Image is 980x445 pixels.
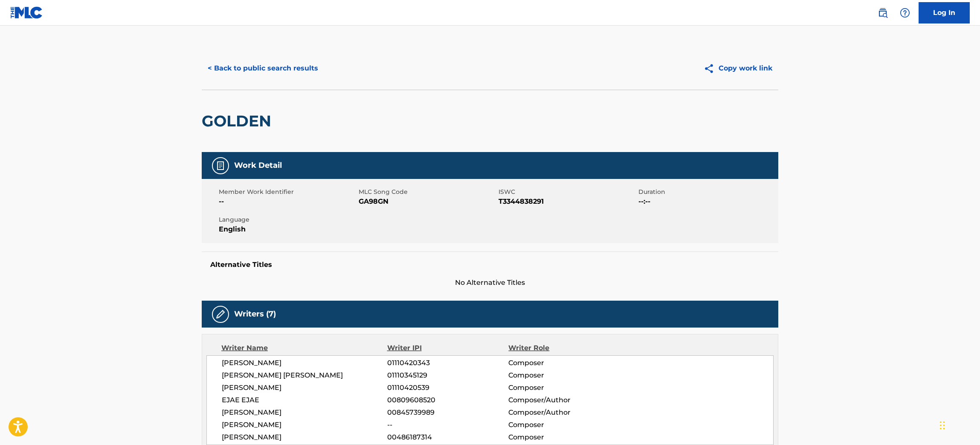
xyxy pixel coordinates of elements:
span: Duration [638,187,776,196]
span: EJAE EJAE [222,395,387,405]
span: 01110420539 [387,383,508,393]
img: Work Detail [215,161,226,171]
div: Writer Name [221,343,387,353]
span: [PERSON_NAME] [222,420,387,430]
iframe: Chat Widget [937,404,980,445]
span: [PERSON_NAME] [222,432,387,442]
img: search [878,8,888,18]
span: [PERSON_NAME] [222,407,387,418]
div: Drag [940,413,945,438]
span: -- [387,420,508,430]
span: 01110420343 [387,358,508,368]
span: ISWC [499,187,636,196]
span: --:-- [638,196,776,207]
span: No Alternative Titles [202,278,778,288]
span: [PERSON_NAME] [PERSON_NAME] [222,370,387,381]
a: Public Search [874,4,891,21]
span: Composer/Author [508,407,619,418]
span: MLC Song Code [359,187,496,196]
img: Writers [215,309,226,319]
span: Language [219,215,357,224]
span: Composer [508,370,619,381]
img: MLC Logo [10,6,43,19]
span: [PERSON_NAME] [222,383,387,393]
button: < Back to public search results [202,58,324,79]
h2: GOLDEN [202,111,275,131]
span: Composer [508,358,619,368]
div: Help [896,4,913,21]
span: 00486187314 [387,432,508,442]
span: English [219,224,357,234]
span: -- [219,196,357,207]
div: Writer Role [508,343,619,353]
h5: Alternative Titles [210,261,770,269]
img: help [900,8,910,18]
div: Writer IPI [387,343,509,353]
button: Copy work link [698,58,778,79]
span: Composer/Author [508,395,619,405]
span: GA98GN [359,196,496,207]
span: Composer [508,420,619,430]
span: Composer [508,383,619,393]
span: 01110345129 [387,370,508,381]
span: Composer [508,432,619,442]
span: 00809608520 [387,395,508,405]
span: Member Work Identifier [219,187,357,196]
img: Copy work link [704,63,719,74]
span: 00845739989 [387,407,508,418]
a: Log In [919,2,970,23]
span: [PERSON_NAME] [222,358,387,368]
h5: Work Detail [234,161,282,170]
span: T3344838291 [499,196,636,207]
h5: Writers (7) [234,309,276,319]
